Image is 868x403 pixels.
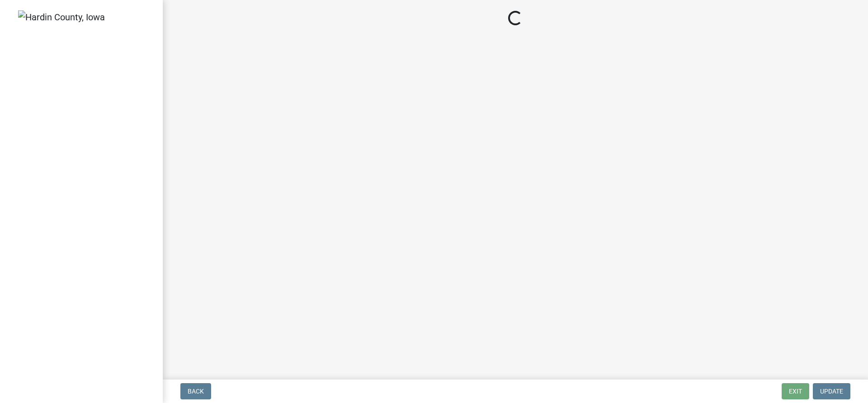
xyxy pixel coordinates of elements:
[180,383,211,399] button: Back
[188,388,204,395] span: Back
[813,383,850,399] button: Update
[782,383,809,399] button: Exit
[18,10,105,24] img: Hardin County, Iowa
[820,388,843,395] span: Update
